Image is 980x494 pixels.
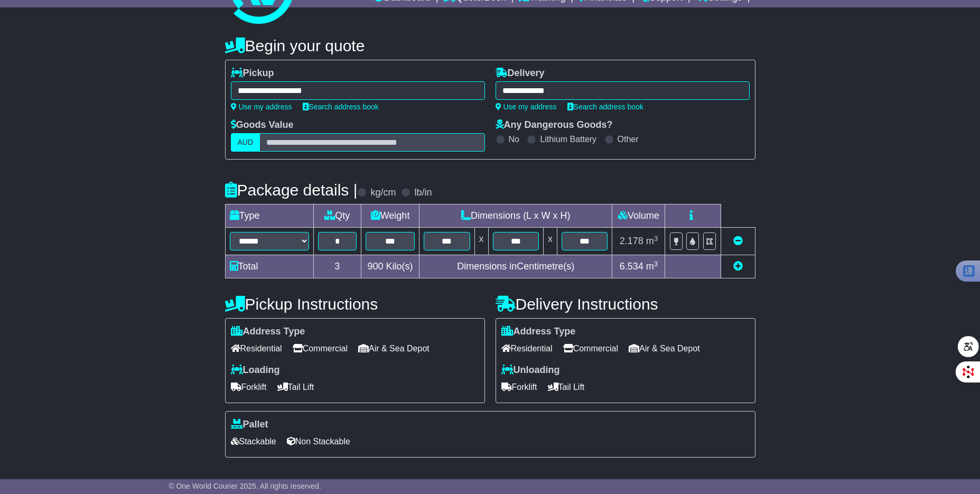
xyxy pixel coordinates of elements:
[567,102,643,111] a: Search address book
[501,379,537,395] span: Forklift
[231,119,294,131] label: Goods Value
[419,255,612,278] td: Dimensions in Centimetre(s)
[303,102,379,111] a: Search address book
[501,340,553,357] span: Residential
[287,433,350,450] span: Non Stackable
[225,181,358,199] h4: Package details |
[313,204,361,228] td: Qty
[293,340,348,357] span: Commercial
[543,228,557,255] td: x
[225,255,313,278] td: Total
[540,134,596,144] label: Lithium Battery
[646,236,658,246] span: m
[618,134,639,144] label: Other
[496,102,557,111] a: Use my address
[419,204,612,228] td: Dimensions (L x W x H)
[225,204,313,228] td: Type
[496,119,613,131] label: Any Dangerous Goods?
[629,340,700,357] span: Air & Sea Depot
[169,482,321,490] span: © One World Courier 2025. All rights reserved.
[548,379,585,395] span: Tail Lift
[231,326,305,338] label: Address Type
[358,340,430,357] span: Air & Sea Depot
[496,68,545,79] label: Delivery
[654,235,658,243] sup: 3
[414,187,432,199] label: lb/in
[361,255,419,278] td: Kilo(s)
[231,102,292,111] a: Use my address
[612,204,665,228] td: Volume
[496,295,755,313] h4: Delivery Instructions
[225,37,755,54] h4: Begin your quote
[620,261,643,272] span: 6.534
[231,133,260,152] label: AUD
[368,261,384,272] span: 900
[231,433,276,450] span: Stackable
[225,295,485,313] h4: Pickup Instructions
[361,204,419,228] td: Weight
[646,261,658,272] span: m
[370,187,396,199] label: kg/cm
[620,236,643,246] span: 2.178
[231,419,268,431] label: Pallet
[563,340,618,357] span: Commercial
[733,261,743,272] a: Add new item
[231,340,282,357] span: Residential
[501,365,560,376] label: Unloading
[231,68,274,79] label: Pickup
[474,228,488,255] td: x
[231,365,280,376] label: Loading
[509,134,519,144] label: No
[733,236,743,246] a: Remove this item
[654,260,658,268] sup: 3
[313,255,361,278] td: 3
[277,379,314,395] span: Tail Lift
[231,379,267,395] span: Forklift
[501,326,576,338] label: Address Type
